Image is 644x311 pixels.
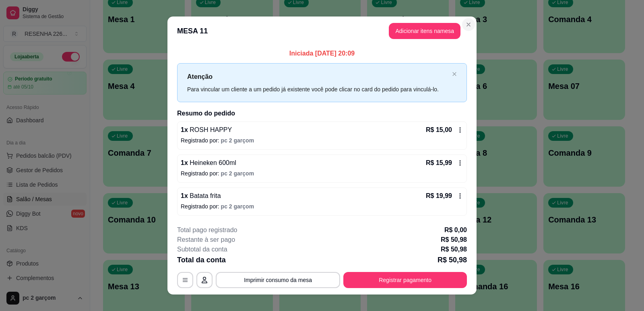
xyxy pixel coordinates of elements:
[221,137,254,144] span: pc 2 garçom
[462,18,475,31] button: Close
[181,169,463,177] p: Registrado por:
[426,191,452,201] p: R$ 19,99
[188,192,221,199] span: Batata frita
[444,225,467,235] p: R$ 0,00
[181,125,232,135] p: 1 x
[177,49,467,58] p: Iniciada [DATE] 20:09
[221,203,254,210] span: pc 2 garçom
[187,72,449,82] p: Atenção
[389,23,460,39] button: Adicionar itens namesa
[177,254,226,266] p: Total da conta
[188,126,232,133] span: ROSH HAPPY
[188,159,236,166] span: Heineken 600ml
[177,245,227,254] p: Subtotal da conta
[177,225,237,235] p: Total pago registrado
[181,158,236,168] p: 1 x
[181,202,463,210] p: Registrado por:
[187,85,449,94] div: Para vincular um cliente a um pedido já existente você pode clicar no card do pedido para vinculá...
[167,16,477,45] header: MESA 11
[452,72,457,77] button: close
[216,272,340,288] button: Imprimir consumo da mesa
[441,235,467,245] p: R$ 50,98
[426,158,452,168] p: R$ 15,99
[181,191,221,201] p: 1 x
[343,272,467,288] button: Registrar pagamento
[181,136,463,144] p: Registrado por:
[438,254,467,266] p: R$ 50,98
[221,170,254,177] span: pc 2 garçom
[441,245,467,254] p: R$ 50,98
[177,109,467,118] h2: Resumo do pedido
[177,235,235,245] p: Restante à ser pago
[426,125,452,135] p: R$ 15,00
